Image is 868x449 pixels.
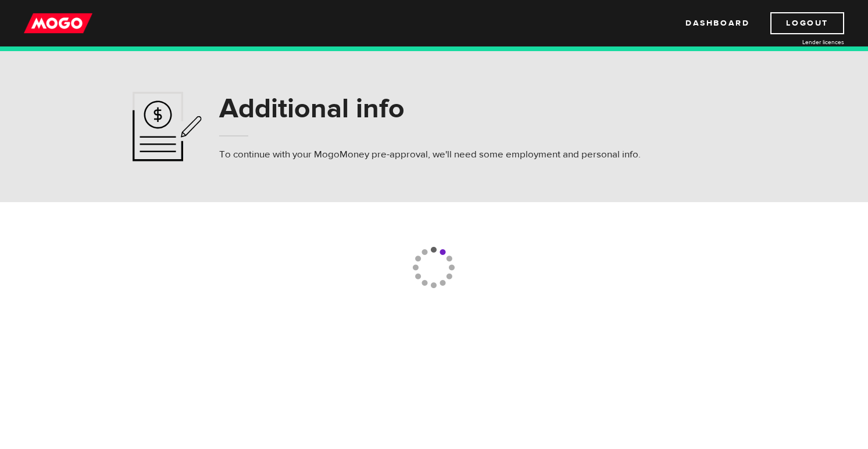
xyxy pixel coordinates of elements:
[24,12,92,34] img: mogo_logo-11ee424be714fa7cbb0f0f49df9e16ec.png
[412,202,456,333] img: loading-colorWheel_medium.gif
[757,38,844,46] a: Lender licences
[685,12,749,34] a: Dashboard
[770,12,844,34] a: Logout
[219,148,641,161] p: To continue with your MogoMoney pre-approval, we'll need some employment and personal info.
[133,92,202,161] img: application-ef4f7aff46a5c1a1d42a38d909f5b40b.svg
[219,94,641,124] h1: Additional info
